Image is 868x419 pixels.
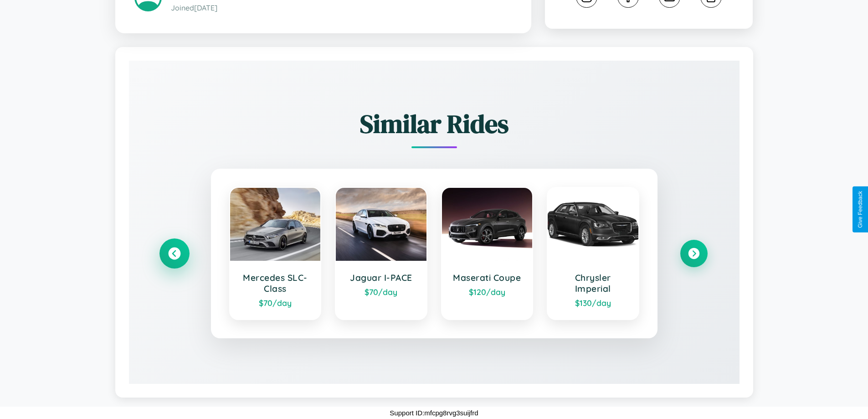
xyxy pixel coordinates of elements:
[441,187,534,320] a: Maserati Coupe$120/day
[451,287,524,297] div: $ 120 /day
[451,272,524,283] h3: Maserati Coupe
[547,187,639,320] a: Chrysler Imperial$130/day
[161,106,708,141] h2: Similar Rides
[557,272,629,294] h3: Chrysler Imperial
[557,298,629,308] div: $ 130 /day
[390,407,478,419] p: Support ID: mfcpg8rvg3suijfrd
[239,272,312,294] h3: Mercedes SLC-Class
[345,272,417,283] h3: Jaguar I-PACE
[345,287,417,297] div: $ 70 /day
[335,187,427,320] a: Jaguar I-PACE$70/day
[239,298,312,308] div: $ 70 /day
[857,191,863,228] div: Give Feedback
[229,187,322,320] a: Mercedes SLC-Class$70/day
[171,1,512,15] p: Joined [DATE]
